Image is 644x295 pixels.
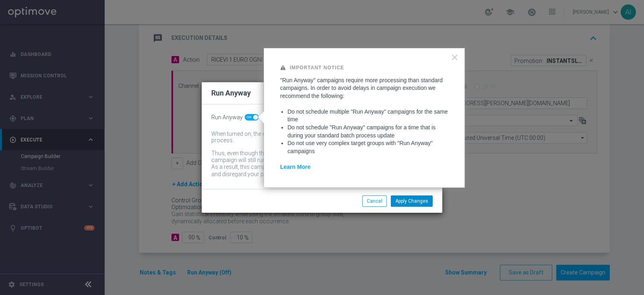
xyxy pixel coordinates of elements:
span: Run Anyway [211,114,243,121]
button: Cancel [362,195,387,207]
h2: Run Anyway [211,88,251,98]
a: Learn More [280,164,310,170]
li: Do not schedule multiple "Run Anyway" campaigns for the same time [287,108,448,124]
li: Do not use very complex target groups with "Run Anyway" campaigns [287,139,448,155]
button: Apply Changes [391,195,433,207]
div: As a result, this campaign might include customers whose data has been changed and disregard your... [211,164,421,179]
p: "Run Anyway" campaigns require more processing than standard campaigns. In order to avoid delays ... [280,77,448,100]
div: Thus, even though the batch-data process might not be complete by then, the campaign will still r... [211,150,421,164]
strong: Important Notice [290,65,344,71]
button: Close [451,51,458,64]
div: When turned on, the campaign will be executed regardless of your site's batch-data process. [211,131,421,144]
li: Do not schedule "Run Anyway" campaigns for a time that is during your standard batch process update [287,124,448,139]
